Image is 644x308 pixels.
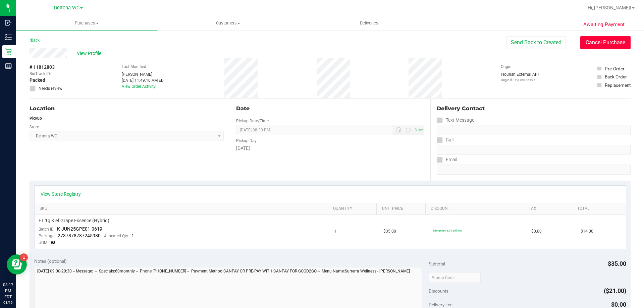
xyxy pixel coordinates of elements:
[236,118,269,124] label: Pickup Date/Time
[77,50,104,57] span: View Profile
[611,301,626,308] span: $0.00
[5,63,12,69] inline-svg: Reports
[581,228,593,235] span: $14.00
[437,135,453,145] label: Call
[351,20,387,26] span: Deliveries
[39,227,54,232] span: Batch ID
[51,240,56,245] span: ea
[54,5,79,11] span: Deltona WC
[437,115,474,125] label: Text Message
[577,206,618,211] a: Total
[236,145,424,152] div: [DATE]
[608,260,626,267] span: $35.00
[131,233,134,238] span: 1
[58,233,101,238] span: 2737878787245980
[433,229,462,232] span: 60monthly: 60% off line
[531,228,542,235] span: $0.00
[383,228,396,235] span: $35.00
[431,206,521,211] a: Discount
[429,273,481,283] input: Promo Code
[501,71,539,82] div: Flourish External API
[5,34,12,41] inline-svg: Inventory
[40,206,325,211] a: SKU
[39,218,109,224] span: FT 1g Kief Grape Essence (Hybrid)
[39,240,47,245] span: UOM
[437,155,457,165] label: Email
[39,85,62,91] span: Needs review
[299,16,440,30] a: Deliveries
[16,20,157,26] span: Purchases
[30,105,224,113] div: Location
[236,105,424,113] div: Date
[30,64,55,71] span: # 11812803
[437,105,631,113] div: Delivery Contact
[583,21,625,28] span: Awaiting Payment
[53,71,54,77] span: -
[5,48,12,55] inline-svg: Retail
[3,300,13,305] p: 08/19
[529,206,570,211] a: Tax
[30,116,42,121] strong: Pickup
[437,125,631,135] input: Format: (999) 999-9999
[437,145,631,155] input: Format: (999) 999-9999
[506,36,566,49] button: Send Back to Created
[5,19,12,26] inline-svg: Inbound
[30,38,40,43] a: Back
[30,71,51,77] span: BioTrack ID:
[429,261,445,266] span: Subtotal
[501,77,539,82] p: Original ID: 316025195
[20,253,28,261] iframe: Resource center unread badge
[605,65,625,72] div: Pre-Order
[57,226,102,232] span: K-JUN25GPE01-0619
[3,282,13,300] p: 08:17 PM EDT
[122,64,146,70] label: Last Modified
[122,84,156,89] a: View Order Activity
[30,77,45,84] span: Packed
[34,258,67,264] span: Notes (optional)
[580,36,631,49] button: Cancel Purchase
[333,206,374,211] a: Quantity
[16,16,157,30] a: Purchases
[30,124,39,130] label: Store
[429,302,452,307] span: Delivery Fee
[236,138,257,144] label: Pickup Day
[604,287,626,294] span: ($21.00)
[41,191,81,197] a: View State Registry
[122,77,166,83] div: [DATE] 11:49:10 AM EDT
[39,234,54,238] span: Package
[334,228,336,235] span: 1
[588,5,631,10] span: Hi, [PERSON_NAME]!
[382,206,423,211] a: Unit Price
[157,16,299,30] a: Customers
[7,254,27,274] iframe: Resource center
[501,64,512,70] label: Origin
[429,285,448,297] span: Discounts
[104,234,128,238] span: Allocated Qty
[605,73,627,80] div: Back Order
[158,20,298,26] span: Customers
[605,82,631,88] div: Replacement
[122,71,166,77] div: [PERSON_NAME]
